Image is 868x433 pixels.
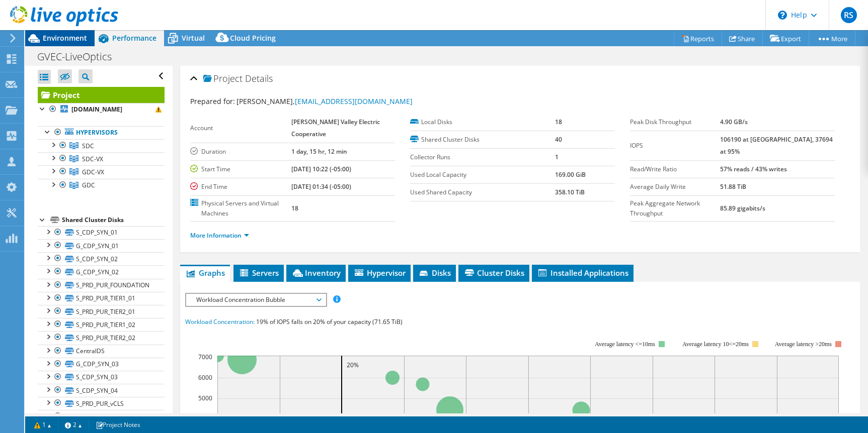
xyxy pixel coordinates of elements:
span: Hypervisor [353,268,406,278]
span: Virtual [182,33,205,43]
span: Servers [239,268,279,278]
a: [DOMAIN_NAME] [38,103,165,116]
tspan: Average latency 10<=20ms [682,341,749,348]
a: G_CDP_SYN_01 [38,239,165,252]
label: Used Local Capacity [410,170,555,180]
a: S_PRD_PUR_TIER2_02 [38,331,165,344]
text: 7000 [198,353,212,361]
a: GDC-VX [38,165,165,178]
a: More [809,31,855,46]
span: [PERSON_NAME], [236,96,413,106]
a: More Information [190,231,249,240]
b: 85.89 gigabits/s [720,204,765,212]
b: 1 day, 15 hr, 12 min [291,147,347,156]
span: SDC-VX [82,155,103,163]
span: Environment [43,33,87,43]
a: S_CDP_SYN_04 [38,384,165,397]
label: Read/Write Ratio [630,164,720,174]
text: 20% [347,361,359,369]
a: Hypervisors [38,126,165,139]
b: 106190 at [GEOGRAPHIC_DATA], 37694 at 95% [720,135,833,156]
label: Prepared for: [190,96,235,106]
label: Duration [190,147,291,157]
span: GDC [82,181,95,189]
b: 4.90 GB/s [720,118,748,126]
svg: \n [778,11,787,20]
label: Collector Runs [410,152,555,162]
b: 358.10 TiB [555,188,585,196]
b: 169.00 GiB [555,170,586,179]
text: 6000 [198,373,212,382]
a: S_PRD_PUR_TIER2_01 [38,305,165,318]
label: Account [190,123,291,133]
b: 18 [555,118,562,126]
span: Inventory [291,268,341,278]
span: RS [841,7,857,23]
a: Share [722,31,763,46]
b: 40 [555,135,562,144]
div: Shared Cluster Disks [62,214,165,226]
label: Local Disks [410,117,555,127]
b: 51.88 TiB [720,182,746,191]
a: S_CDP_SYN_02 [38,252,165,265]
label: End Time [190,182,291,192]
span: Cluster Disks [463,268,524,278]
span: Disks [418,268,451,278]
b: 18 [291,204,298,212]
b: 1 [555,153,559,161]
a: G_CDP_SYN_03 [38,358,165,371]
span: GDC-VX [82,168,104,176]
a: 1 [27,418,58,431]
b: [DATE] 10:22 (-05:00) [291,165,351,173]
text: Average latency >20ms [775,341,832,348]
a: Reports [674,31,722,46]
a: S_PRD_PUR_TIER1_01 [38,292,165,305]
a: S_PRD_PUR_FOUNDATION [38,279,165,292]
label: Start Time [190,164,291,174]
h1: GVEC-LiveOptics [33,51,127,62]
a: S_CDP_SYN_03 [38,371,165,384]
a: GDC [38,179,165,192]
a: CentralDS [38,345,165,358]
label: Peak Disk Throughput [630,117,720,127]
a: S_PRD_PUR_TIER1_02 [38,318,165,331]
a: Project [38,87,165,103]
a: S_PRD_PUR_AUXILIARY [38,410,165,423]
label: Shared Cluster Disks [410,135,555,145]
span: Performance [112,33,156,43]
span: Workload Concentration Bubble [191,294,321,306]
span: Installed Applications [537,268,628,278]
b: [DATE] 01:34 (-05:00) [291,182,351,191]
span: Cloud Pricing [230,33,276,43]
label: Peak Aggregate Network Throughput [630,198,720,219]
a: S_CDP_SYN_01 [38,226,165,239]
b: [PERSON_NAME] Valley Electric Cooperative [291,118,380,138]
b: 57% reads / 43% writes [720,165,787,173]
a: 2 [58,418,89,431]
a: S_PRD_PUR_vCLS [38,397,165,410]
span: Details [245,72,273,84]
tspan: Average latency <=10ms [595,341,655,348]
span: Graphs [185,268,225,278]
a: Project Notes [89,418,147,431]
label: IOPS [630,141,720,151]
a: [EMAIL_ADDRESS][DOMAIN_NAME] [295,96,413,106]
a: SDC [38,139,165,152]
span: SDC [82,142,94,150]
label: Average Daily Write [630,182,720,192]
b: [DOMAIN_NAME] [71,105,122,114]
text: 5000 [198,394,212,402]
span: Workload Concentration: [185,317,255,326]
span: Project [203,74,243,84]
span: 19% of IOPS falls on 20% of your capacity (71.65 TiB) [256,317,403,326]
a: G_CDP_SYN_02 [38,265,165,278]
label: Physical Servers and Virtual Machines [190,198,291,219]
a: SDC-VX [38,152,165,165]
a: Export [762,31,809,46]
label: Used Shared Capacity [410,187,555,197]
